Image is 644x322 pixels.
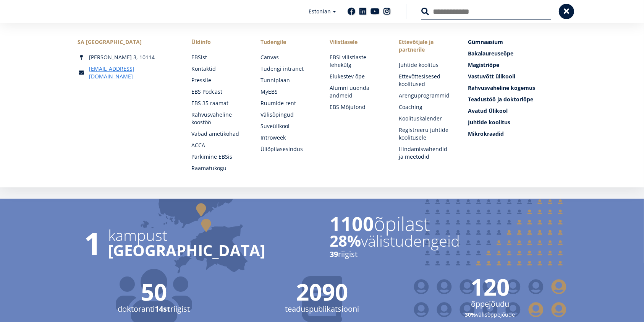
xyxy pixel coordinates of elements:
a: Teadustöö ja doktoriõpe [468,96,566,103]
a: Tunniplaan [261,76,314,84]
span: kampust [108,228,314,243]
a: Canvas [261,54,314,61]
span: välistudengeid [330,233,528,249]
a: Ruumide rent [261,99,314,107]
a: Avatud Ülikool [468,107,566,115]
span: Bakalaureuseõpe [468,50,513,57]
strong: 39 [330,249,338,259]
span: Rahvusvaheline kogemus [468,84,535,91]
strong: 30% [465,311,476,318]
a: Registreeru juhtide koolitusele [399,126,453,141]
a: Youtube [371,8,379,15]
a: Tudengi intranet [261,65,314,73]
a: EBS 35 raamat [191,99,245,107]
span: 2090 [246,280,398,303]
a: Üliõpilasesindus [261,145,314,153]
a: Vastuvõtt ülikooli [468,73,566,80]
a: Arenguprogrammid [399,92,453,99]
a: Tudengile [261,38,314,46]
a: Ettevõttesisesed koolitused [399,73,453,88]
a: [EMAIL_ADDRESS][DOMAIN_NAME] [89,65,176,80]
span: õpilast [330,214,528,233]
a: Elukestev õpe [330,73,383,80]
a: ACCA [191,141,245,149]
span: 1 [78,228,108,258]
span: teaduspublikatsiooni [246,303,398,315]
a: Koolituskalender [399,115,453,122]
a: Rahvusvaheline koostöö [191,111,245,126]
span: Vilistlasele [330,38,383,46]
a: Facebook [348,8,355,15]
a: EBS Podcast [191,88,245,96]
a: Coaching [399,103,453,111]
strong: 28% [330,230,361,251]
a: Bakalaureuseõpe [468,50,566,57]
span: õppejõudu [414,298,566,310]
strong: 14st [155,304,171,314]
a: Kontaktid [191,65,245,73]
a: Välisõpingud [261,111,314,119]
a: Rahvusvaheline kogemus [468,84,566,92]
a: Instagram [383,8,391,15]
small: riigist [330,249,528,260]
span: Juhtide koolitus [468,119,510,126]
span: 50 [78,280,230,303]
a: Juhtide koolitus [399,61,453,69]
span: Avatud Ülikool [468,107,508,114]
a: Vabad ametikohad [191,130,245,138]
a: Mikrokraadid [468,130,566,138]
strong: 1100 [330,211,374,237]
strong: [GEOGRAPHIC_DATA] [108,240,265,261]
div: [PERSON_NAME] 3, 10114 [78,54,176,61]
a: Juhtide koolitus [468,119,566,126]
span: Gümnaasium [468,38,503,46]
a: Pressile [191,76,245,84]
span: Magistriõpe [468,61,499,68]
a: Hindamisvahendid ja meetodid [399,145,453,161]
span: Teadustöö ja doktoriõpe [468,96,533,103]
a: Parkimine EBSis [191,153,245,161]
span: Ettevõtjale ja partnerile [399,38,453,54]
a: EBSi vilistlaste lehekülg [330,54,383,69]
span: Vastuvõtt ülikooli [468,73,515,80]
span: Mikrokraadid [468,130,504,137]
small: välisõppejõude [414,310,566,319]
span: doktoranti riigist [78,303,230,315]
a: Introweek [261,134,314,141]
a: Suveülikool [261,122,314,130]
span: Üldinfo [191,38,245,46]
a: Gümnaasium [468,38,566,46]
a: MyEBS [261,88,314,96]
div: SA [GEOGRAPHIC_DATA] [78,38,176,46]
a: Alumni uuenda andmeid [330,84,383,99]
a: EBS Mõjufond [330,103,383,111]
a: Linkedin [359,8,367,15]
a: Magistriõpe [468,61,566,69]
a: Raamatukogu [191,164,245,172]
a: EBSist [191,54,245,61]
span: 120 [414,275,566,298]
